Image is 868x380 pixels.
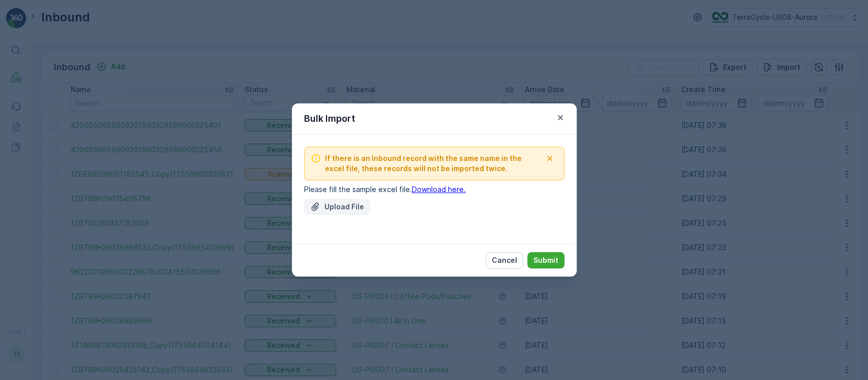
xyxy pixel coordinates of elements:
a: Download here. [412,185,466,194]
p: Submit [533,255,558,265]
button: Upload File [304,199,370,215]
p: Upload File [324,202,364,212]
button: Cancel [486,252,523,268]
p: Bulk Import [304,112,355,126]
span: If there is an Inbound record with the same name in the excel file, these records will not be imp... [325,153,542,174]
p: Cancel [492,255,517,265]
button: Submit [527,252,564,268]
p: Please fill the sample excel file. [304,184,564,195]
